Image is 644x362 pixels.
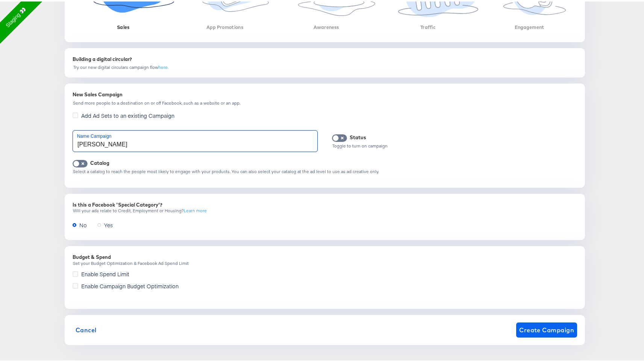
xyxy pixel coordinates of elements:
a: here. [158,63,168,68]
span: Enable Spend Limit [81,269,129,276]
div: Try our new digital circulars campaign flow [73,63,169,68]
span: No [79,220,87,227]
span: Cancel [76,323,97,334]
div: Toggle to turn on campaign [332,142,577,147]
div: Budget & Spend [73,252,577,259]
button: Create Campaign [516,321,577,336]
div: Will your ads relate to Credit, Employment or Housing? [73,207,577,212]
span: Add Ad Sets to an existing Campaign [81,110,174,118]
div: Send more people to a destination on or off Facebook, such as a website or an app. [73,99,577,104]
button: Cancel [73,321,100,336]
div: Catalog [90,158,109,165]
input: Enter your campaign name [73,129,317,150]
div: Is this a Facebook 'Special Category'? [73,200,577,207]
div: Building a digital circular? [73,54,577,61]
div: Select a catalog to reach the people most likely to engage with your products. You can also selec... [73,167,577,173]
a: Learn more [184,207,207,212]
span: Enable Campaign Budget Optimization [81,281,179,288]
div: New Sales Campaign [73,90,577,97]
div: Status [350,132,366,140]
span: Yes [104,220,113,227]
div: Set your Budget Optimization & Facebook Ad Spend Limit [73,259,577,265]
span: Create Campaign [519,323,574,334]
